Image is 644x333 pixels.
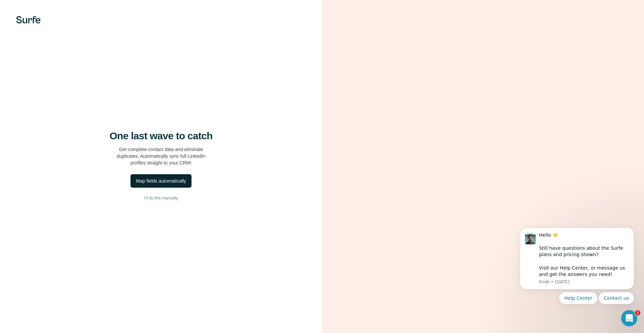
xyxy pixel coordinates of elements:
img: Surfe's logo [16,16,41,23]
button: I’ll do this manually [13,193,309,203]
p: Get complete contact data and eliminate duplicates. Automatically sync full LinkedIn profiles str... [117,146,206,166]
h4: One last wave to catch [110,130,213,142]
button: Map fields automatically [130,174,191,188]
iframe: Intercom live chat [621,310,637,326]
iframe: Intercom notifications message [510,218,644,315]
span: I’ll do this manually [144,195,178,201]
span: 1 [635,310,640,316]
div: Map fields automatically [136,178,186,184]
